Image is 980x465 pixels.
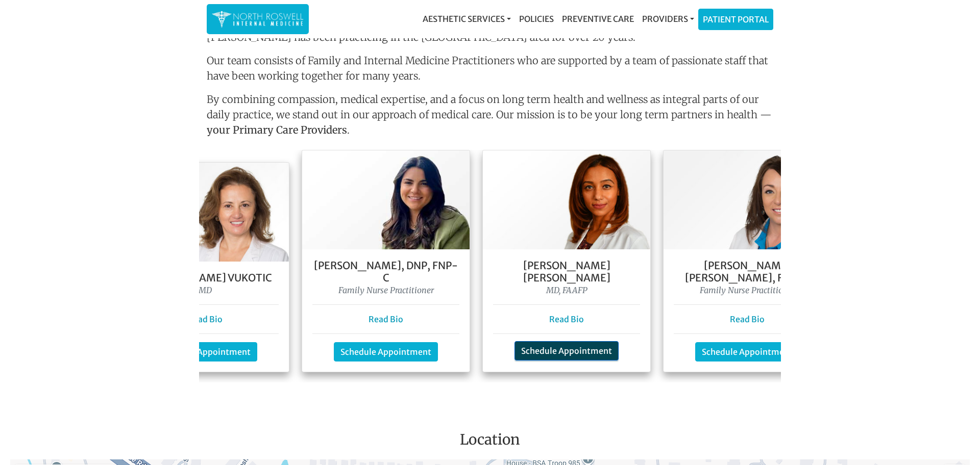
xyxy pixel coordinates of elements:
a: Read Bio [549,314,584,324]
a: Schedule Appointment [514,341,619,360]
a: Providers [638,9,698,29]
h3: Location [8,431,972,453]
img: Keela Weeks Leger, FNP-C [664,150,831,249]
p: By combining compassion, medical expertise, and a focus on long term health and wellness as integ... [207,92,773,142]
a: Schedule Appointment [153,342,257,361]
a: Patient Portal [699,9,773,30]
a: Policies [515,9,558,29]
a: Read Bio [730,314,765,324]
a: Preventive Care [558,9,638,29]
a: Read Bio [369,314,403,324]
img: North Roswell Internal Medicine [212,9,304,29]
i: MD [199,285,212,295]
i: Family Nurse Practitioner [338,285,434,295]
a: Aesthetic Services [419,9,515,29]
h5: [PERSON_NAME] [PERSON_NAME], FNP-C [674,260,821,284]
a: Read Bio [188,314,223,324]
h5: [PERSON_NAME], DNP, FNP- C [312,260,459,284]
h5: [PERSON_NAME] Vukotic [132,272,279,284]
a: Schedule Appointment [334,342,438,361]
i: MD, FAAFP [546,285,587,295]
strong: your Primary Care Providers [207,123,347,136]
img: Dr. Goga Vukotis [121,163,289,262]
a: Schedule Appointment [695,342,799,361]
img: Dr. Farah Mubarak Ali MD, FAAFP [483,150,650,249]
h5: [PERSON_NAME] [PERSON_NAME] [493,260,640,284]
i: Family Nurse Practitioner [700,285,795,295]
p: Our team consists of Family and Internal Medicine Practitioners who are supported by a team of pa... [207,53,773,84]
